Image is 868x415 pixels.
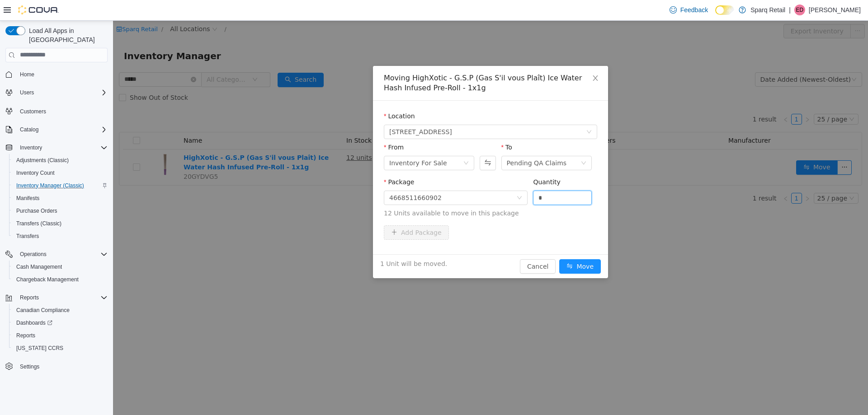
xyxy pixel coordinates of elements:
input: Quantity [420,170,478,184]
span: Transfers [13,231,108,242]
span: 4-861 Lansdowne St W. [276,104,339,118]
span: Inventory [20,144,42,151]
nav: Complex example [5,64,108,396]
div: Inventory For Sale [276,135,334,149]
i: icon: close [479,54,486,61]
button: Inventory [16,142,46,153]
span: 1 Unit will be moved. [267,238,334,248]
span: Inventory [16,142,108,153]
a: Chargeback Management [13,274,82,285]
button: Reports [2,291,111,304]
button: icon: plusAdd Package [271,205,336,219]
i: icon: down [350,140,356,146]
button: Cash Management [9,261,111,273]
span: Purchase Orders [16,207,57,214]
button: Reports [16,292,42,303]
span: Canadian Compliance [16,307,70,314]
div: Emily Driver [794,5,805,15]
a: Dashboards [9,317,111,329]
a: Feedback [666,1,712,19]
span: Reports [20,294,39,301]
span: Catalog [20,126,38,133]
span: Operations [20,251,47,258]
span: Reports [16,332,35,339]
span: Adjustments (Classic) [16,157,69,164]
a: Inventory Manager (Classic) [13,180,88,191]
span: Inventory Manager (Classic) [16,182,84,189]
span: Inventory Count [13,168,108,178]
span: Purchase Orders [13,205,108,216]
a: Canadian Compliance [13,305,73,316]
p: Sparq Retail [750,5,785,15]
button: Operations [16,249,50,260]
a: Transfers (Classic) [13,218,65,229]
img: Cova [18,5,59,14]
label: To [388,123,399,130]
a: Adjustments (Classic) [13,155,72,166]
span: Chargeback Management [16,276,79,283]
label: Package [271,158,301,165]
button: Customers [2,104,111,117]
span: Dashboards [16,319,52,326]
button: Catalog [2,123,111,136]
span: Washington CCRS [13,343,108,354]
span: Feedback [680,5,708,14]
button: Inventory Count [9,167,111,179]
span: Customers [16,105,108,117]
label: From [271,123,291,130]
button: Swap [367,135,382,149]
button: Chargeback Management [9,273,111,286]
span: Home [16,69,108,80]
i: icon: down [404,174,409,181]
span: Customers [20,108,46,115]
span: Manifests [13,193,108,204]
i: icon: down [473,108,479,115]
span: Users [16,87,108,98]
button: [US_STATE] CCRS [9,342,111,354]
button: Users [16,87,38,98]
span: Adjustments (Classic) [13,155,108,166]
button: Inventory [2,141,111,154]
button: Purchase Orders [9,205,111,217]
button: icon: swapMove [446,238,488,253]
i: icon: down [468,140,473,146]
label: Location [271,92,302,99]
button: Transfers (Classic) [9,217,111,230]
span: Reports [13,330,108,341]
span: Home [20,71,34,78]
span: Catalog [16,124,108,135]
a: Home [16,69,38,80]
button: Close [470,45,495,70]
button: Operations [2,248,111,261]
a: Purchase Orders [13,205,61,216]
div: Moving HighXotic - G.S.P (Gas S'il vous Plaît) Ice Water Hash Infused Pre-Roll - 1x1g [271,52,484,72]
span: Operations [16,249,108,260]
button: Reports [9,329,111,342]
a: Customers [16,106,50,117]
span: Load All Apps in [GEOGRAPHIC_DATA] [25,26,108,44]
button: Users [2,86,111,99]
button: Inventory Manager (Classic) [9,179,111,192]
button: Canadian Compliance [9,304,111,317]
a: Settings [16,361,43,372]
span: Settings [20,363,39,370]
a: Dashboards [13,317,56,328]
button: Manifests [9,192,111,205]
button: Catalog [16,124,42,135]
a: Reports [13,330,39,341]
span: Cash Management [16,263,62,270]
button: Settings [2,360,111,373]
label: Quantity [420,158,448,165]
span: Chargeback Management [13,274,108,285]
button: Transfers [9,230,111,242]
span: Settings [16,361,108,372]
p: [PERSON_NAME] [809,5,861,15]
span: ED [796,5,804,15]
a: [US_STATE] CCRS [13,343,67,354]
span: Dashboards [13,317,108,328]
p: | [789,5,791,15]
span: Inventory Manager (Classic) [13,180,108,191]
button: Cancel [407,238,443,253]
span: Canadian Compliance [13,305,108,316]
span: Users [20,89,34,96]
